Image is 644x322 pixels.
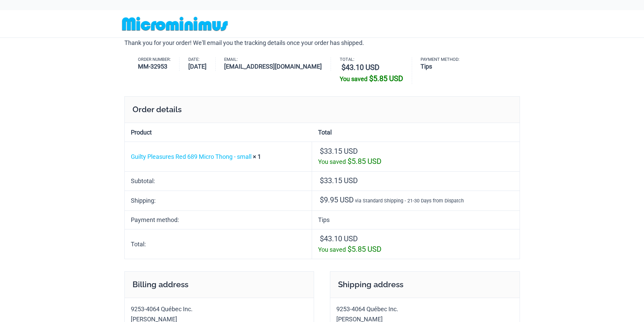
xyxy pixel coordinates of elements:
[125,210,312,229] th: Payment method:
[341,63,345,72] span: $
[253,153,261,160] strong: × 1
[224,57,331,71] li: Email:
[312,123,520,142] th: Total
[318,244,514,255] div: You saved
[348,157,381,166] bdi: 5.85 USD
[355,198,464,204] small: via Standard Shipping - 21-30 Days from Dispatch
[125,171,312,191] th: Subtotal:
[421,57,468,71] li: Payment method:
[119,16,231,31] img: MM SHOP LOGO FLAT
[125,191,312,210] th: Shipping:
[320,196,324,204] span: $
[421,62,459,71] strong: Tips
[318,156,514,167] div: You saved
[340,73,403,84] div: You saved
[124,96,520,123] h2: Order details
[320,147,358,155] bdi: 33.15 USD
[312,210,520,229] td: Tips
[340,57,412,84] li: Total:
[369,74,403,83] bdi: 5.85 USD
[320,176,358,185] span: 33.15 USD
[224,62,322,71] strong: [EMAIL_ADDRESS][DOMAIN_NAME]
[341,63,379,72] bdi: 43.10 USD
[348,157,352,166] span: $
[124,271,314,298] h2: Billing address
[131,153,252,160] a: Guilty Pleasures Red 689 Micro Thong - small
[320,234,358,243] span: 43.10 USD
[320,234,324,243] span: $
[348,245,352,253] span: $
[125,229,312,259] th: Total:
[124,38,520,48] p: Thank you for your order! We'll email you the tracking details once your order has shipped.
[188,57,216,71] li: Date:
[320,147,324,155] span: $
[125,123,312,142] th: Product
[188,62,207,71] strong: [DATE]
[369,74,373,83] span: $
[138,57,180,71] li: Order number:
[330,271,520,298] h2: Shipping address
[348,245,381,253] span: 5.85 USD
[320,196,354,204] span: 9.95 USD
[138,62,171,71] strong: MM-32953
[320,176,324,185] span: $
